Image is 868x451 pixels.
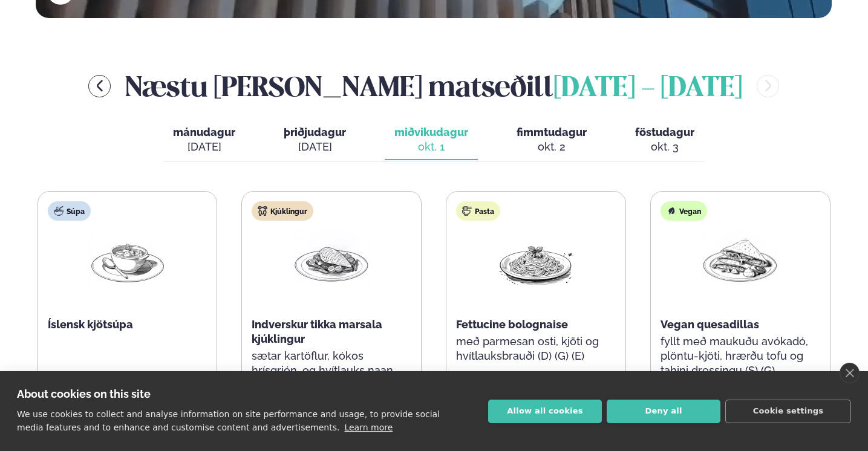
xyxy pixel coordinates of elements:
button: mánudagur [DATE] [163,120,245,160]
span: þriðjudagur [284,126,346,138]
strong: About cookies on this site [17,388,151,400]
span: Íslensk kjötsúpa [48,318,133,331]
span: föstudagur [635,126,694,138]
button: miðvikudagur okt. 1 [385,120,478,160]
img: chicken.svg [258,206,267,216]
h2: Næstu [PERSON_NAME] matseðill [125,67,742,106]
a: Learn more [344,423,393,432]
span: Vegan quesadillas [661,318,759,331]
div: okt. 2 [517,140,587,154]
button: fimmtudagur okt. 2 [507,120,596,160]
span: miðvikudagur [394,126,468,138]
div: okt. 3 [635,140,694,154]
img: soup.svg [54,206,64,216]
img: Quesadilla.png [702,230,779,287]
div: okt. 1 [394,140,468,154]
div: Kjúklingur [252,201,313,221]
span: fimmtudagur [517,126,587,138]
p: fyllt með maukuðu avókadó, plöntu-kjöti, hrærðu tofu og tahini dressingu (S) (G) [661,334,820,378]
div: [DATE] [173,140,235,154]
img: Chicken-breast.png [293,230,370,287]
div: [DATE] [284,140,346,154]
p: sætar kartöflur, kókos hrísgrjón, og hvítlauks naan [PERSON_NAME] (D) (G) [252,349,411,392]
div: Pasta [456,201,500,221]
img: Soup.png [89,230,166,287]
span: mánudagur [173,126,235,138]
p: We use cookies to collect and analyse information on site performance and usage, to provide socia... [17,409,440,432]
button: menu-btn-left [88,75,111,97]
button: Deny all [607,400,720,423]
a: close [840,363,860,383]
span: [DATE] - [DATE] [553,76,742,102]
img: Vegan.svg [667,206,676,216]
span: Indverskur tikka marsala kjúklingur [252,318,382,345]
span: Fettucine bolognaise [456,318,568,331]
img: pasta.svg [462,206,472,216]
img: Spagetti.png [497,230,575,287]
button: Allow all cookies [488,400,602,423]
button: föstudagur okt. 3 [625,120,704,160]
p: með parmesan osti, kjöti og hvítlauksbrauði (D) (G) (E) [456,334,616,363]
button: menu-btn-right [757,75,779,97]
div: Vegan [661,201,707,221]
button: Cookie settings [725,400,851,423]
div: Súpa [48,201,91,221]
button: þriðjudagur [DATE] [274,120,356,160]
